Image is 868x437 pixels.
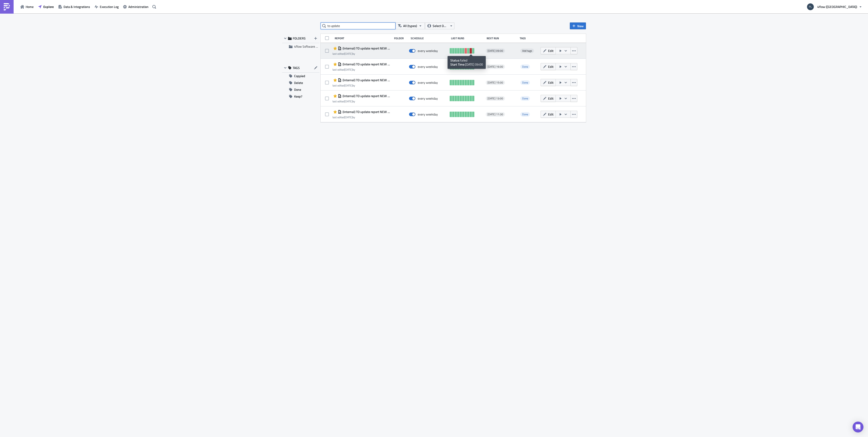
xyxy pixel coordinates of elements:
button: Coppied [282,73,319,79]
span: Done [522,64,528,69]
span: Edit [548,64,553,69]
span: (Internal) TO update report NEW 4pm [341,62,390,66]
div: Tags [520,37,539,40]
span: TAGS [293,66,300,70]
span: Edit [548,112,553,117]
div: : failed [450,58,483,62]
span: 4flow ([GEOGRAPHIC_DATA]) [817,4,857,9]
time: 2025-08-28T23:50:05Z [344,52,352,56]
span: New [577,24,584,28]
span: 4flow Software KAM [294,44,322,49]
div: every weekday [418,112,438,116]
span: Explore [43,4,54,9]
span: Add tags [522,49,532,53]
div: : [DATE] 09:00 [450,62,483,66]
span: Data & Integrations [63,4,90,9]
button: All (types) [395,22,425,29]
span: (Internal) TO update report NEW 3pm [341,78,390,82]
div: every weekday [418,81,438,85]
div: Report [335,37,392,40]
button: 4flow ([GEOGRAPHIC_DATA]) [804,2,865,12]
span: Select Owner [433,23,448,28]
div: every weekday [418,65,438,69]
button: Home [18,3,36,10]
span: [DATE] 09:00 [488,49,503,53]
span: Keep? [294,93,302,100]
span: (Internal) TO update report NEW 11:30am [341,110,390,114]
span: Done [520,80,530,85]
button: Done [282,86,319,93]
input: Search Reports [321,22,395,29]
span: Done [294,86,301,93]
button: Edit [541,79,556,86]
button: Select Owner [425,22,454,29]
span: [DATE] 11:30 [488,113,503,116]
span: FOLDERS [293,36,306,40]
span: All (types) [403,23,417,28]
div: Schedule [411,37,449,40]
span: (Internal) TO update report NEW 1pm [341,94,390,98]
div: last edited by [332,84,390,87]
button: Delete [282,79,319,86]
span: Home [26,4,34,9]
span: Edit [548,96,553,101]
div: last edited by [332,100,390,103]
strong: Start Time [450,62,464,67]
img: PushMetrics [3,3,10,10]
time: 2025-08-28T23:51:43Z [344,115,352,119]
div: Folder [394,37,408,40]
time: 2025-08-28T23:49:54Z [344,67,352,72]
div: every weekday [418,49,438,53]
button: Edit [541,47,556,54]
div: Open Intercom Messenger [853,422,863,432]
span: Done [520,112,530,117]
span: [DATE] 16:00 [488,65,503,69]
span: Delete [294,79,303,86]
button: Data & Integrations [56,3,92,10]
span: Add tags [520,49,534,53]
div: every weekday [418,96,438,101]
span: Done [520,64,530,69]
button: Administration [121,3,151,10]
time: 2025-08-28T23:50:59Z [344,99,352,103]
div: last edited by [332,115,390,119]
span: Edit [548,48,553,53]
time: 2025-08-28T23:50:20Z [344,83,352,88]
div: last edited by [332,68,390,71]
span: Done [522,80,528,85]
span: Done [522,96,528,101]
span: [DATE] 15:00 [488,81,503,84]
button: Edit [541,111,556,118]
span: Execution Log [100,4,119,9]
span: (Internal) TO update report NEW 9am [341,46,390,50]
div: last edited by [332,52,390,55]
div: Last Runs [451,37,484,40]
strong: Status [450,58,459,63]
span: Done [520,96,530,101]
button: Edit [541,63,556,70]
span: Administration [128,4,149,9]
button: Execution Log [92,3,121,10]
div: Next Run [487,37,518,40]
span: Edit [548,80,553,85]
button: Explore [36,3,56,10]
span: Done [522,112,528,116]
button: New [570,22,586,29]
span: [DATE] 13:00 [488,97,503,100]
img: Avatar [807,3,814,11]
span: Coppied [294,73,305,79]
button: Edit [541,95,556,102]
button: Keep? [282,93,319,100]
